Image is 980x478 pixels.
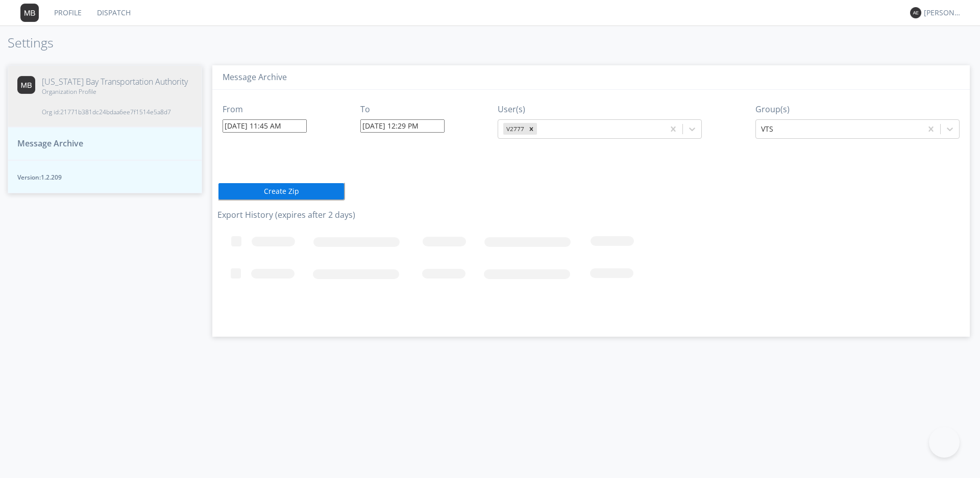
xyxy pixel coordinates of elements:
[217,182,345,200] button: Create Zip
[924,8,962,18] div: [PERSON_NAME]
[360,105,445,114] h3: To
[17,138,83,149] span: Message Archive
[8,65,202,128] button: [US_STATE] Bay Transportation AuthorityOrganization ProfileOrg id:21771b381dc24bdaa6ee7f1514e5a8d7
[17,76,35,94] img: 373638.png
[755,105,960,114] h3: Group(s)
[8,160,202,193] button: Version:1.2.209
[17,173,192,182] span: Version: 1.2.209
[910,7,921,18] img: 373638.png
[42,108,188,116] span: Org id: 21771b381dc24bdaa6ee7f1514e5a8d7
[526,123,537,135] div: Remove V2777
[42,76,188,88] span: [US_STATE] Bay Transportation Authority
[503,123,526,135] div: V2777
[498,105,702,114] h3: User(s)
[217,211,965,220] h3: Export History (expires after 2 days)
[223,105,307,114] h3: From
[223,73,960,82] h3: Message Archive
[929,427,960,458] iframe: Toggle Customer Support
[8,127,202,160] button: Message Archive
[42,87,188,96] span: Organization Profile
[20,4,39,22] img: 373638.png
